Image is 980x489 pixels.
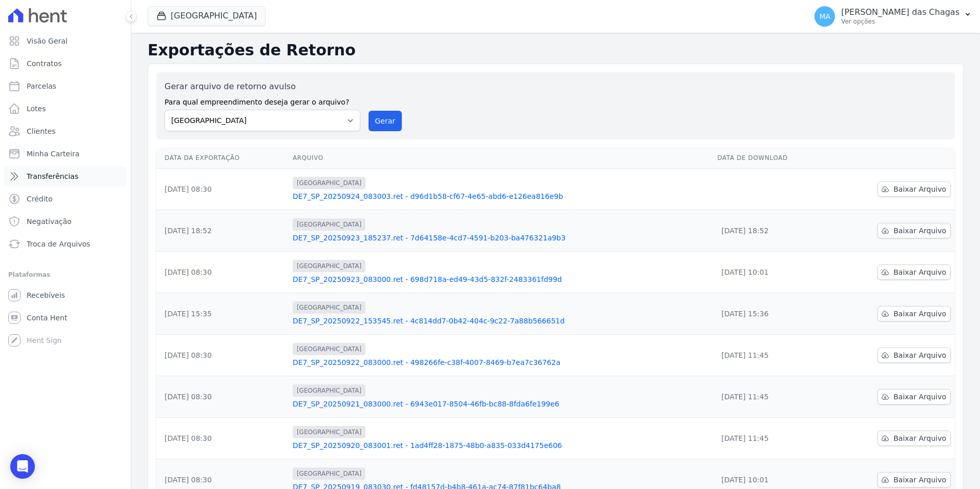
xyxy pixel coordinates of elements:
a: Visão Geral [4,31,127,51]
a: Clientes [4,121,127,141]
a: Negativação [4,211,127,232]
div: Open Intercom Messenger [10,454,35,479]
a: Recebíveis [4,285,127,305]
button: Gerar [369,111,402,131]
span: Parcelas [27,81,56,91]
span: [GEOGRAPHIC_DATA] [293,177,365,189]
td: [DATE] 15:36 [713,293,832,335]
span: [GEOGRAPHIC_DATA] [293,467,365,480]
span: [GEOGRAPHIC_DATA] [293,301,365,314]
a: Troca de Arquivos [4,234,127,254]
span: Baixar Arquivo [893,226,946,236]
span: Transferências [27,171,78,181]
td: [DATE] 11:45 [713,376,832,418]
span: [GEOGRAPHIC_DATA] [293,260,365,272]
label: Gerar arquivo de retorno avulso [165,80,360,93]
a: Conta Hent [4,308,127,328]
td: [DATE] 18:52 [156,210,289,252]
h2: Exportações de Retorno [148,41,964,59]
a: Baixar Arquivo [877,306,951,321]
td: [DATE] 18:52 [713,210,832,252]
span: Crédito [27,194,53,204]
a: DE7_SP_20250923_185237.ret - 7d64158e-4cd7-4591-b203-ba476321a9b3 [293,233,709,243]
td: [DATE] 08:30 [156,376,289,418]
td: [DATE] 08:30 [156,418,289,459]
a: Minha Carteira [4,144,127,164]
span: Baixar Arquivo [893,433,946,443]
a: DE7_SP_20250921_083000.ret - 6943e017-8504-46fb-bc88-8fda6fe199e6 [293,399,709,409]
a: Baixar Arquivo [877,181,951,197]
th: Data da Exportação [156,148,289,169]
td: [DATE] 08:30 [156,252,289,293]
span: Troca de Arquivos [27,239,90,249]
span: [GEOGRAPHIC_DATA] [293,343,365,355]
a: Crédito [4,189,127,209]
p: [PERSON_NAME] das Chagas [841,7,959,17]
span: Lotes [27,104,46,114]
span: Baixar Arquivo [893,475,946,485]
span: Baixar Arquivo [893,184,946,194]
span: Baixar Arquivo [893,350,946,360]
td: [DATE] 10:01 [713,252,832,293]
span: MA [819,13,830,20]
a: Baixar Arquivo [877,223,951,238]
a: DE7_SP_20250920_083001.ret - 1ad4ff28-1875-48b0-a835-033d4175e606 [293,440,709,451]
a: Parcelas [4,76,127,96]
span: Baixar Arquivo [893,267,946,277]
a: Baixar Arquivo [877,348,951,363]
a: Baixar Arquivo [877,431,951,446]
a: Transferências [4,166,127,187]
a: DE7_SP_20250922_083000.ret - 498266fe-c38f-4007-8469-b7ea7c36762a [293,357,709,368]
span: Baixar Arquivo [893,392,946,402]
span: Recebíveis [27,290,65,300]
p: Ver opções [841,17,959,26]
td: [DATE] 08:30 [156,169,289,210]
button: MA [PERSON_NAME] das Chagas Ver opções [806,2,980,31]
button: [GEOGRAPHIC_DATA] [148,6,266,26]
span: [GEOGRAPHIC_DATA] [293,384,365,397]
label: Para qual empreendimento deseja gerar o arquivo? [165,93,360,108]
span: Negativação [27,216,72,227]
td: [DATE] 11:45 [713,418,832,459]
div: Plataformas [8,269,122,281]
span: Minha Carteira [27,149,79,159]
span: Conta Hent [27,313,67,323]
span: Baixar Arquivo [893,309,946,319]
th: Data de Download [713,148,832,169]
span: [GEOGRAPHIC_DATA] [293,218,365,231]
td: [DATE] 11:45 [713,335,832,376]
a: Baixar Arquivo [877,472,951,487]
a: DE7_SP_20250922_153545.ret - 4c814dd7-0b42-404c-9c22-7a88b566651d [293,316,709,326]
span: Visão Geral [27,36,68,46]
span: Clientes [27,126,55,136]
a: Lotes [4,98,127,119]
span: Contratos [27,58,62,69]
span: [GEOGRAPHIC_DATA] [293,426,365,438]
td: [DATE] 08:30 [156,335,289,376]
a: DE7_SP_20250924_083003.ret - d96d1b58-cf67-4e65-abd6-e126ea816e9b [293,191,709,201]
td: [DATE] 15:35 [156,293,289,335]
a: Baixar Arquivo [877,264,951,280]
th: Arquivo [289,148,713,169]
a: DE7_SP_20250923_083000.ret - 698d718a-ed49-43d5-832f-2483361fd99d [293,274,709,284]
a: Baixar Arquivo [877,389,951,404]
a: Contratos [4,53,127,74]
